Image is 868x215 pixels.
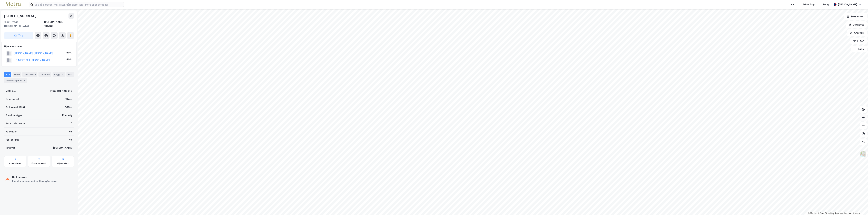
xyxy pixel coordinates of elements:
[5,138,19,142] div: Festegrunn
[50,89,73,93] div: 3103-101-136-0-0
[823,3,829,7] div: Bolig
[5,105,25,109] div: Bruksareal (BRA)
[32,162,46,165] div: Kommunekart
[838,3,857,7] div: [PERSON_NAME]
[808,212,817,214] a: Mapbox
[12,175,57,179] div: Delt eieskap
[66,51,72,55] div: 50%
[22,72,37,77] div: Leietakere
[33,2,124,7] input: Søk på adresse, matrikkel, gårdeiere, leietakere eller personer
[860,151,866,157] img: Z
[5,130,17,134] div: Punktleie
[4,72,11,77] div: Info
[66,72,74,77] div: ESG
[62,113,73,117] div: Enebolig
[65,97,73,101] div: 894 ㎡
[60,73,64,76] div: 2
[5,2,21,8] img: metra-logo.256734c3b2bbffee19d4.png
[53,146,73,150] div: [PERSON_NAME]
[803,3,815,7] div: Mine Tags
[4,13,37,19] div: [STREET_ADDRESS]
[53,72,65,77] div: Bygg
[57,162,69,165] div: Miljøstatus
[835,212,852,214] a: Improve this map
[38,72,51,77] div: Datasett
[65,105,73,109] div: 166 ㎡
[844,13,867,20] button: Bokmerker
[5,113,22,117] div: Eiendomstype
[847,29,867,36] button: Analyse
[9,162,21,165] div: Arealplaner
[5,121,25,126] div: Antall leietakere
[818,212,834,214] a: OpenStreetMap
[851,199,868,215] iframe: Chat Widget
[846,21,867,28] button: Datasett
[69,130,73,134] div: Nei
[4,20,44,28] div: 1580, Rygge, [GEOGRAPHIC_DATA]
[13,72,21,77] div: Eiere
[44,20,74,28] div: [PERSON_NAME], 101/136
[66,58,72,62] div: 50%
[71,121,73,126] div: 0
[5,97,19,101] div: Tomteareal
[5,146,15,150] div: Tinglyst
[4,44,74,49] div: Hjemmelshaver
[5,89,16,93] div: Matrikkel
[851,199,868,215] div: Kontrollprogram for chat
[69,138,73,142] div: Nei
[851,46,867,52] button: Tags
[12,179,57,183] div: Eiendommen er eid av flere gårdeiere
[850,38,867,44] button: Filter
[23,79,26,82] div: 2
[4,32,33,39] button: Tag
[791,3,796,7] div: Kart
[4,78,27,83] div: Transaksjoner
